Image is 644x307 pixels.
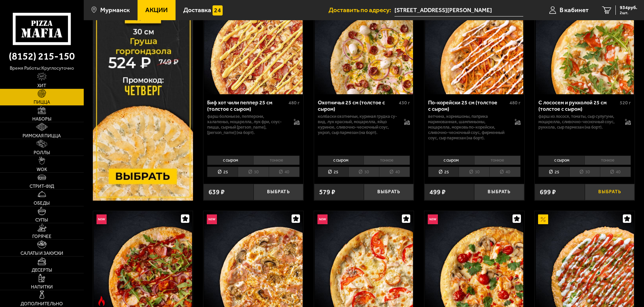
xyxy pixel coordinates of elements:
[34,150,50,155] span: Роллы
[21,302,63,306] span: Дополнительно
[620,11,637,15] span: 2 шт.
[489,167,520,177] li: 40
[253,156,300,165] li: тонкое
[31,285,53,289] span: Напитки
[207,156,253,165] li: с сыром
[209,189,225,196] span: 639 ₽
[30,184,54,189] span: Стрит-фуд
[429,189,446,196] span: 499 ₽
[509,100,521,106] span: 480 г
[318,156,364,165] li: с сыром
[183,7,211,13] span: Доставка
[329,7,394,13] span: Доставить по адресу:
[585,184,635,200] button: Выбрать
[318,114,397,135] p: колбаски охотничьи, куриная грудка су-вид, лук красный, моцарелла, яйцо куриное, сливочно-чесночн...
[538,167,569,177] li: 25
[428,114,508,141] p: ветчина, корнишоны, паприка маринованная, шампиньоны, моцарелла, морковь по-корейски, сливочно-че...
[23,134,61,138] span: Римская пицца
[428,214,438,225] img: Новинка
[364,184,414,200] button: Выбрать
[207,99,287,112] div: Биф хот чили пеппер 25 см (толстое с сыром)
[428,167,459,177] li: 25
[97,214,107,225] img: Новинка
[348,167,379,177] li: 30
[207,114,287,135] p: фарш болоньезе, пепперони, халапеньо, моцарелла, лук фри, соус-пицца, сырный [PERSON_NAME], [PERS...
[238,167,268,177] li: 30
[538,99,618,112] div: С лососем и рукколой 25 см (толстое с сыром)
[318,99,397,112] div: Охотничья 25 см (толстое с сыром)
[34,100,50,105] span: Пицца
[600,167,631,177] li: 40
[35,218,48,223] span: Супы
[538,114,618,130] p: фарш из лосося, томаты, сыр сулугуни, моцарелла, сливочно-чесночный соус, руккола, сыр пармезан (...
[569,167,600,177] li: 30
[428,156,474,165] li: с сыром
[37,167,47,172] span: WOK
[269,167,300,177] li: 40
[32,234,51,239] span: Горячее
[394,4,523,16] input: Ваш адрес доставки
[560,7,589,13] span: В кабинет
[474,184,524,200] button: Выбрать
[459,167,489,177] li: 30
[21,251,63,256] span: Салаты и закуски
[318,167,348,177] li: 25
[145,7,168,13] span: Акции
[620,100,631,106] span: 520 г
[428,99,508,112] div: По-корейски 25 см (толстое с сыром)
[394,4,523,16] span: улица Зои Космодемьянской, 16
[584,156,631,165] li: тонкое
[34,201,50,206] span: Обеды
[289,100,300,106] span: 480 г
[37,83,46,88] span: Хит
[399,100,410,106] span: 430 г
[474,156,521,165] li: тонкое
[540,189,556,196] span: 699 ₽
[620,5,637,10] span: 934 руб.
[97,296,107,306] img: Острое блюдо
[254,184,303,200] button: Выбрать
[319,189,335,196] span: 579 ₽
[207,167,238,177] li: 25
[207,214,217,225] img: Новинка
[538,214,548,225] img: Акционный
[538,156,584,165] li: с сыром
[317,214,328,225] img: Новинка
[364,156,410,165] li: тонкое
[100,7,130,13] span: Мурманск
[32,268,52,273] span: Десерты
[213,5,223,15] img: 15daf4d41897b9f0e9f617042186c801.svg
[379,167,410,177] li: 40
[32,117,51,122] span: Наборы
